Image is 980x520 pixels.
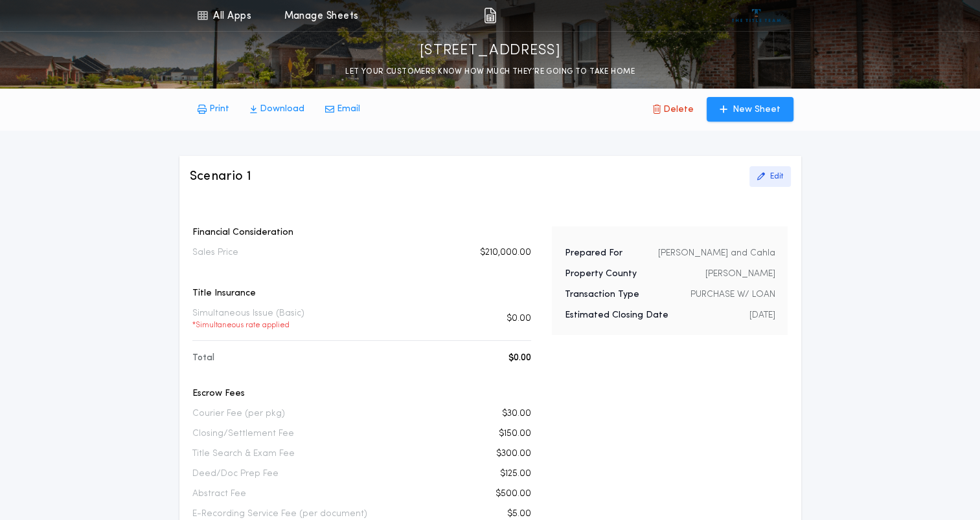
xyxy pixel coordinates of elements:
button: Download [240,98,315,121]
p: Print [209,103,229,116]
p: Delete [663,103,694,116]
p: $150.00 [499,428,531,440]
p: PURCHASE W/ LOAN [690,288,775,301]
p: [PERSON_NAME] [705,268,775,281]
img: img [484,8,496,23]
p: Download [260,103,304,116]
button: Print [187,98,240,121]
p: Title Insurance [192,287,531,300]
p: Simultaneous Issue (Basic) [192,307,304,330]
button: New Sheet [707,97,793,122]
p: [PERSON_NAME] and Cahla [657,247,775,260]
button: Delete [643,97,704,122]
p: Financial Consideration [192,226,531,239]
p: Sales Price [192,246,238,259]
p: Deed/Doc Prep Fee [192,468,279,481]
p: Email [337,103,360,116]
p: Abstract Fee [192,488,246,501]
p: Total [192,352,214,365]
p: Property County [565,268,637,281]
p: $500.00 [496,488,531,501]
p: New Sheet [733,103,781,116]
p: Estimated Closing Date [565,309,668,322]
p: Courier Fee (per pkg) [192,407,285,420]
h3: Scenario 1 [190,168,252,186]
p: Closing/Settlement Fee [192,428,294,440]
p: $30.00 [502,407,531,420]
p: $0.00 [508,352,531,365]
p: Edit [770,171,783,182]
p: $125.00 [500,468,531,481]
p: $0.00 [507,312,531,325]
p: Title Search & Exam Fee [192,448,295,460]
img: vs-icon [732,9,781,22]
button: Email [315,98,370,121]
p: Prepared For [565,247,622,260]
p: Escrow Fees [192,387,531,400]
p: $300.00 [496,448,531,460]
p: [STREET_ADDRESS] [420,41,561,61]
p: LET YOUR CUSTOMERS KNOW HOW MUCH THEY’RE GOING TO TAKE HOME [345,65,635,78]
p: $210,000.00 [480,246,531,259]
p: * Simultaneous rate applied [192,320,304,330]
button: Edit [749,166,791,187]
p: Transaction Type [565,288,639,301]
p: [DATE] [749,309,775,322]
